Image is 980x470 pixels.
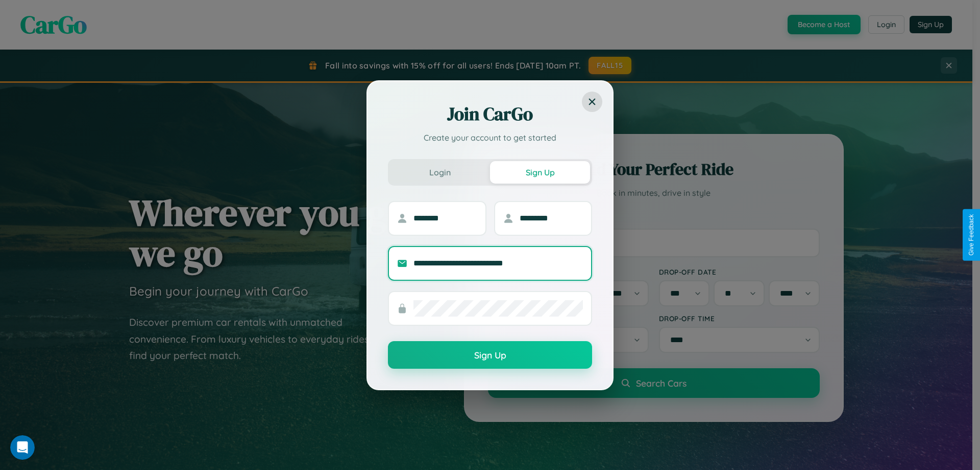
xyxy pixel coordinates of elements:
p: Create your account to get started [388,131,592,144]
button: Sign Up [388,341,592,369]
button: Login [390,161,490,184]
button: Sign Up [490,161,590,184]
iframe: Intercom live chat [10,435,35,460]
h2: Join CarGo [388,102,592,126]
div: Give Feedback [968,214,975,256]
